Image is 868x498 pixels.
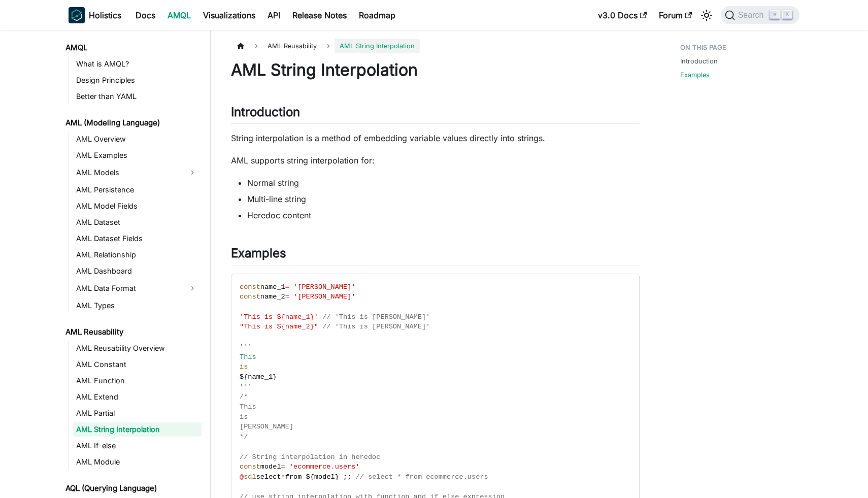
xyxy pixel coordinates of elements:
span: select [256,473,281,481]
span: '[PERSON_NAME]' [293,293,355,301]
a: Better than YAML [73,89,202,104]
a: Introduction [680,56,718,66]
img: Holistics [69,7,85,23]
b: Holistics [89,9,121,21]
span: name_1 [260,283,285,291]
span: // 'This is [PERSON_NAME]' [322,323,430,330]
a: Home page [231,39,250,53]
span: from $ [285,473,310,481]
a: Design Principles [73,73,202,87]
a: AMQL [62,41,202,55]
span: This [240,403,256,411]
a: Forum [653,7,698,23]
kbd: ⌘ [770,10,780,19]
p: String interpolation is a method of embedding variable values directly into strings. [231,132,640,144]
span: AML Reusability [262,39,322,53]
a: AML String Interpolation [73,422,202,437]
a: AML Persistence [73,183,202,197]
a: AML Model Fields [73,199,202,213]
a: HolisticsHolistics [69,7,121,23]
span: ; [347,473,351,481]
span: 'ecommerce.users' [289,463,360,471]
span: // 'This is [PERSON_NAME]' [322,313,430,321]
span: ; [343,473,347,481]
nav: Breadcrumbs [231,39,640,53]
span: This [240,353,256,361]
a: API [261,7,286,23]
a: AML Constant [73,357,202,372]
span: '' [240,383,248,391]
a: What is AMQL? [73,57,202,71]
a: AML Dataset Fields [73,231,202,246]
span: [PERSON_NAME] [240,423,293,430]
span: = [281,463,285,471]
span: const [240,463,260,471]
kbd: K [782,10,792,19]
span: is [240,363,248,371]
span: // select * from ecommerce.users [356,473,488,481]
button: Switch between dark and light mode (currently light mode) [698,7,715,23]
a: AML Relationship [73,248,202,262]
a: AML Reusability [62,325,202,339]
a: AML Models [73,164,183,181]
h2: Examples [231,246,640,265]
a: AML Function [73,374,202,388]
span: name_2 [260,293,285,301]
a: Visualizations [197,7,261,23]
p: AML supports string interpolation for: [231,154,640,167]
span: is [240,413,248,421]
a: AML Partial [73,406,202,420]
a: Release Notes [286,7,353,23]
a: Docs [129,7,161,23]
button: Expand sidebar category 'AML Models' [183,164,202,181]
a: Roadmap [353,7,402,23]
span: name_1 [248,373,273,381]
span: ' [248,383,252,391]
span: { [310,473,314,481]
span: const [240,283,260,291]
h1: AML String Interpolation [231,60,640,80]
a: AML Dashboard [73,264,202,278]
a: AML Data Format [73,280,183,296]
span: const [240,293,260,301]
a: AQL (Querying Language) [62,481,202,495]
a: AML If-else [73,439,202,453]
li: Normal string [247,177,640,189]
span: ' [248,343,252,351]
a: AML Examples [73,148,202,162]
span: { [244,373,248,381]
span: = [285,293,289,301]
span: Search [735,11,770,20]
h2: Introduction [231,105,640,124]
a: AML (Modeling Language) [62,116,202,130]
nav: Docs sidebar [58,30,211,498]
button: Search (Command+K) [721,6,799,24]
span: } [335,473,339,481]
a: AML Dataset [73,215,202,229]
a: AML Types [73,298,202,313]
span: model [314,473,335,481]
span: } [273,373,277,381]
span: "This is ${name_2}" [240,323,318,330]
li: Heredoc content [247,209,640,221]
a: AML Overview [73,132,202,146]
a: AMQL [161,7,197,23]
span: '[PERSON_NAME]' [293,283,355,291]
span: '' [240,343,248,351]
button: Expand sidebar category 'AML Data Format' [183,280,202,296]
span: AML String Interpolation [335,39,420,53]
span: @ [240,473,244,481]
span: model [260,463,281,471]
span: $ [240,373,244,381]
a: AML Reusability Overview [73,341,202,355]
a: v3.0 Docs [592,7,653,23]
a: AML Module [73,455,202,469]
span: 'This is ${name_1}' [240,313,318,321]
li: Multi-line string [247,193,640,205]
span: sql [244,473,256,481]
span: // String interpolation in heredoc [240,453,380,461]
a: AML Extend [73,390,202,404]
span: = [285,283,289,291]
a: Examples [680,70,710,80]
